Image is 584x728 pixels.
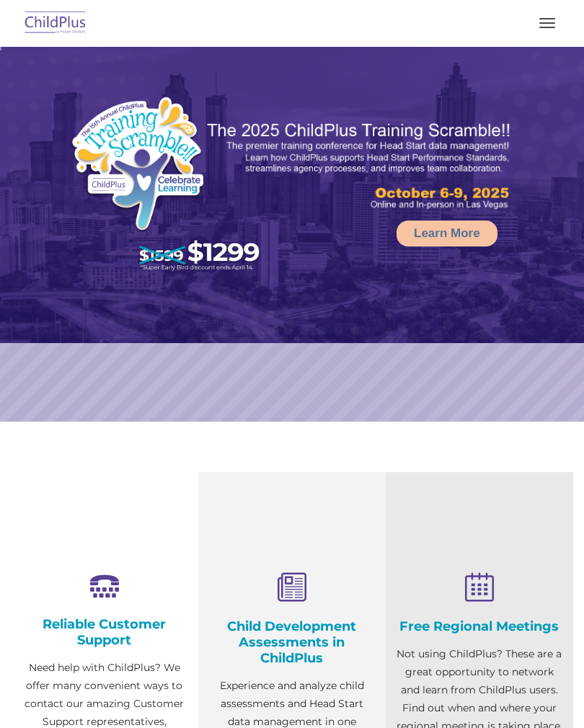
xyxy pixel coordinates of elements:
[22,6,89,40] img: ChildPlus by Procare Solutions
[397,618,562,634] h4: Free Regional Meetings
[209,618,375,666] h4: Child Development Assessments in ChildPlus
[397,221,497,247] a: Learn More
[22,616,187,648] h4: Reliable Customer Support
